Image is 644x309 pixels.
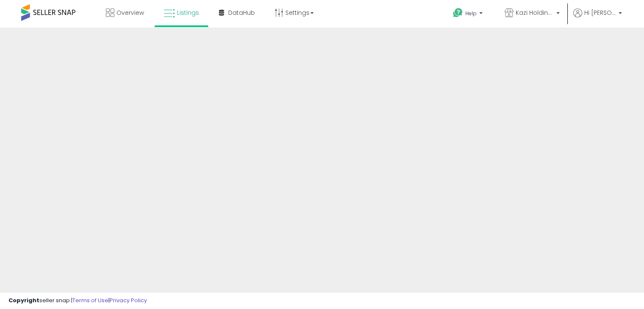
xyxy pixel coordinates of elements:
span: Hi [PERSON_NAME] [584,8,616,17]
a: Terms of Use [72,296,108,304]
span: Listings [177,8,199,17]
span: Help [465,10,477,17]
a: Hi [PERSON_NAME] [573,8,622,28]
span: Overview [116,8,144,17]
a: Privacy Policy [110,296,147,304]
i: Get Help [453,8,463,18]
span: DataHub [228,8,255,17]
strong: Copyright [8,296,39,304]
div: seller snap | | [8,297,147,305]
a: Help [446,1,491,28]
span: Kazi Holdings [516,8,554,17]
